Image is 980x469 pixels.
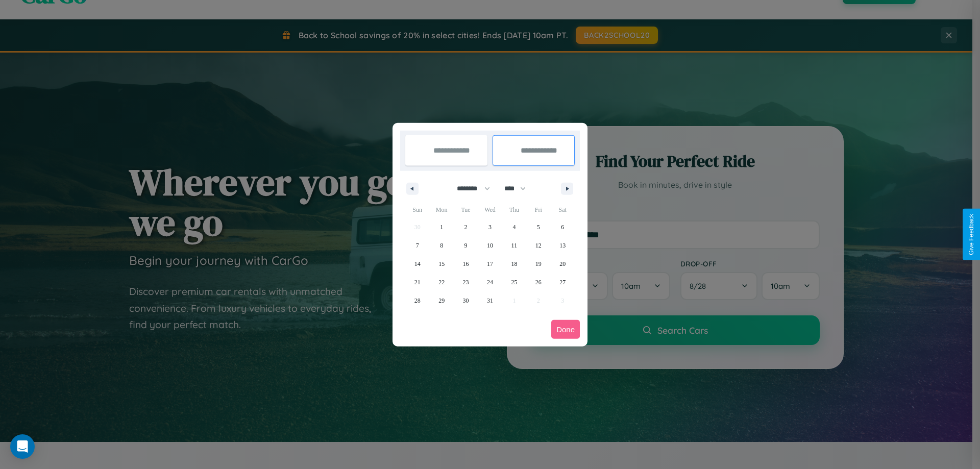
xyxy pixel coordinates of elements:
[968,214,975,255] div: Give Feedback
[405,291,429,310] button: 28
[502,255,526,273] button: 18
[463,291,469,310] span: 30
[438,273,445,291] span: 22
[414,291,421,310] span: 28
[438,291,445,310] span: 29
[405,202,429,218] span: Sun
[502,202,526,218] span: Thu
[535,255,542,273] span: 19
[511,255,517,273] span: 18
[488,218,492,236] span: 3
[551,218,575,236] button: 6
[405,255,429,273] button: 14
[526,255,550,273] button: 19
[502,236,526,255] button: 11
[487,291,493,310] span: 31
[429,273,453,291] button: 22
[414,273,421,291] span: 21
[464,218,468,236] span: 2
[429,236,453,255] button: 8
[429,291,453,310] button: 29
[454,218,478,236] button: 2
[478,218,502,236] button: 3
[561,218,564,236] span: 6
[487,273,493,291] span: 24
[487,255,493,273] span: 17
[440,236,443,255] span: 8
[551,255,575,273] button: 20
[551,273,575,291] button: 27
[526,273,550,291] button: 26
[502,218,526,236] button: 4
[440,218,443,236] span: 1
[551,202,575,218] span: Sat
[526,218,550,236] button: 5
[526,236,550,255] button: 12
[487,236,493,255] span: 10
[429,255,453,273] button: 15
[511,236,518,255] span: 11
[463,273,469,291] span: 23
[526,202,550,218] span: Fri
[537,218,540,236] span: 5
[535,273,542,291] span: 26
[405,236,429,255] button: 7
[454,291,478,310] button: 30
[454,236,478,255] button: 9
[559,255,566,273] span: 20
[478,236,502,255] button: 10
[414,255,421,273] span: 14
[559,273,566,291] span: 27
[429,202,453,218] span: Mon
[511,273,517,291] span: 25
[464,236,468,255] span: 9
[559,236,566,255] span: 13
[512,218,516,236] span: 4
[478,273,502,291] button: 24
[416,236,419,255] span: 7
[502,273,526,291] button: 25
[551,320,580,339] button: Done
[535,236,542,255] span: 12
[463,255,469,273] span: 16
[454,202,478,218] span: Tue
[438,255,445,273] span: 15
[10,434,35,459] div: Open Intercom Messenger
[454,255,478,273] button: 16
[405,273,429,291] button: 21
[454,273,478,291] button: 23
[478,291,502,310] button: 31
[478,202,502,218] span: Wed
[551,236,575,255] button: 13
[478,255,502,273] button: 17
[429,218,453,236] button: 1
